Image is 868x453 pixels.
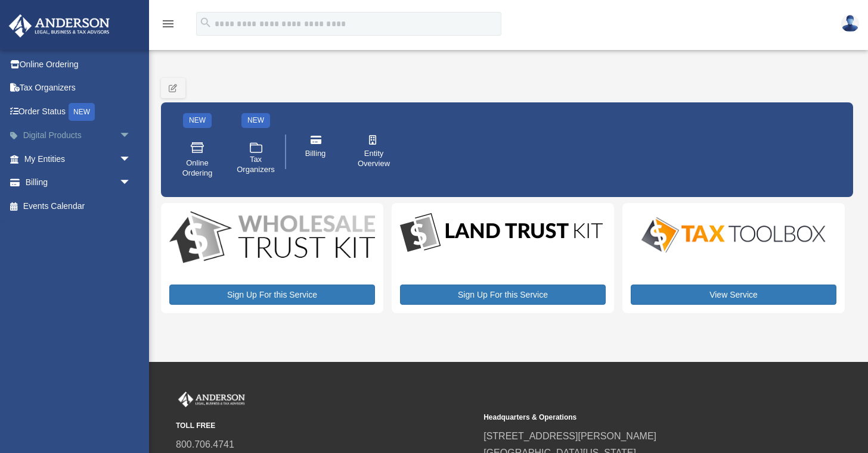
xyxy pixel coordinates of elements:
span: Tax Organizers [237,155,275,175]
a: menu [161,21,175,31]
a: Billing [290,127,340,177]
a: View Service [631,285,836,305]
a: Entity Overview [349,127,399,177]
a: Sign Up For this Service [169,285,375,305]
a: Digital Productsarrow_drop_down [8,124,149,148]
a: Events Calendar [8,194,149,218]
a: Tax Organizers [231,132,281,187]
a: My Entitiesarrow_drop_down [8,147,149,171]
span: arrow_drop_down [119,147,143,171]
a: Order StatusNEW [8,99,149,124]
i: search [199,16,212,29]
img: WS-Trust-Kit-lgo-1.jpg [169,211,375,265]
img: Anderson Advisors Platinum Portal [176,392,247,407]
div: NEW [183,113,212,128]
i: menu [161,17,175,31]
img: Anderson Advisors Platinum Portal [5,14,113,38]
a: Sign Up For this Service [400,285,606,305]
span: arrow_drop_down [119,171,143,195]
span: Billing [305,149,326,159]
a: [STREET_ADDRESS][PERSON_NAME] [483,431,656,441]
img: User Pic [841,15,859,32]
span: arrow_drop_down [119,124,143,148]
a: 800.706.4741 [176,439,234,449]
a: Online Ordering [172,132,222,187]
a: Tax Organizers [8,76,149,100]
div: NEW [69,103,95,121]
img: LandTrust_lgo-1.jpg [400,211,603,255]
span: Online Ordering [181,158,214,179]
small: TOLL FREE [176,420,475,432]
div: NEW [241,113,270,128]
small: Headquarters & Operations [483,411,783,424]
span: Entity Overview [357,149,390,169]
a: Online Ordering [8,52,149,76]
a: Billingarrow_drop_down [8,171,149,195]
